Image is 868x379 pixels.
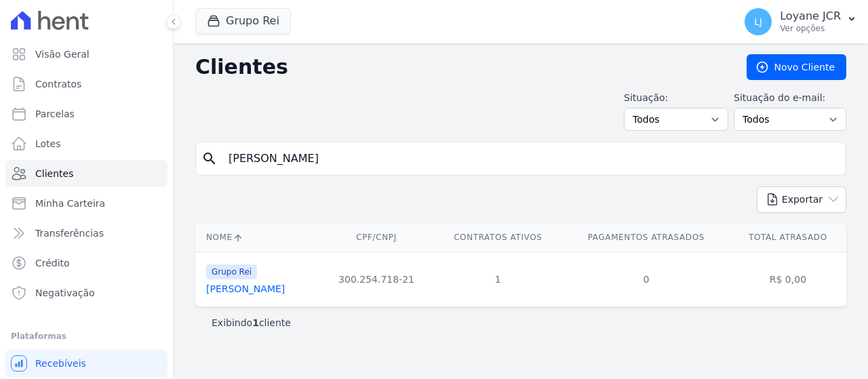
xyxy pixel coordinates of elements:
span: Transferências [35,226,104,240]
a: Parcelas [5,100,167,127]
p: Exibindo cliente [212,316,291,330]
a: Lotes [5,130,167,157]
td: 0 [563,252,730,306]
button: LJ Loyane JCR Ver opções [734,3,868,41]
span: Minha Carteira [35,197,105,210]
input: Buscar por nome, CPF ou e-mail [220,145,840,172]
th: Contratos Ativos [433,224,563,252]
td: 300.254.718-21 [319,252,433,306]
p: Ver opções [780,23,841,34]
span: Negativação [35,286,95,300]
a: Negativação [5,279,167,306]
span: LJ [754,17,762,26]
button: Exportar [757,186,846,213]
span: Contratos [35,77,81,91]
a: Novo Cliente [747,54,846,80]
button: Grupo Rei [195,8,291,34]
a: Visão Geral [5,41,167,68]
label: Situação: [624,91,728,105]
td: R$ 0,00 [730,252,846,306]
b: 1 [252,317,259,328]
a: Minha Carteira [5,190,167,217]
span: Crédito [35,256,70,270]
span: Visão Geral [35,47,90,61]
th: Total Atrasado [730,224,846,252]
th: Nome [195,224,319,252]
span: Recebíveis [35,357,86,370]
th: CPF/CNPJ [319,224,433,252]
p: Loyane JCR [780,9,841,23]
span: Parcelas [35,107,75,121]
a: Recebíveis [5,350,167,377]
a: Contratos [5,71,167,98]
i: search [201,151,218,167]
a: Clientes [5,160,167,187]
a: Transferências [5,220,167,247]
label: Situação do e-mail: [734,91,846,105]
span: Grupo Rei [206,264,257,279]
span: Clientes [35,167,73,180]
td: 1 [433,252,563,306]
a: Crédito [5,250,167,277]
span: Lotes [35,137,61,151]
h2: Clientes [195,55,725,79]
th: Pagamentos Atrasados [563,224,730,252]
div: Plataformas [11,328,162,344]
a: [PERSON_NAME] [206,283,285,294]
